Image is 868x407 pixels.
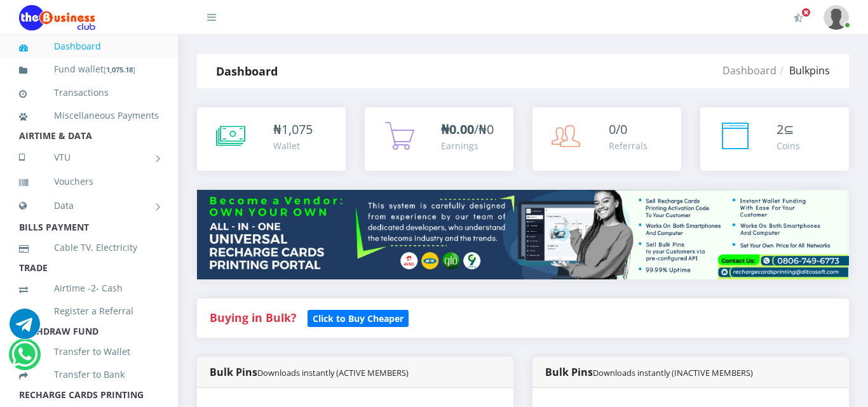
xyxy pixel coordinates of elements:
[365,107,513,171] a: ₦0.00/₦0 Earnings
[19,190,159,222] a: Data
[281,121,313,138] span: 1,075
[722,63,776,77] a: Dashboard
[19,55,159,84] a: Fund wallet[1,075.18]
[19,5,95,30] img: Logo
[10,318,40,339] a: Chat for support
[776,139,800,152] div: Coins
[308,310,409,325] a: Click to Buy Cheaper
[19,360,159,389] a: Transfer to Bank
[19,337,159,366] a: Transfer to Wallet
[794,13,803,23] i: Activate Your Membership
[441,121,494,138] span: /₦0
[104,65,135,74] small: [ ]
[197,107,346,171] a: ₦1,075 Wallet
[210,310,296,325] strong: Buying in Bulk?
[210,365,409,379] strong: Bulk Pins
[441,139,494,152] div: Earnings
[19,142,159,173] a: VTU
[257,367,409,378] small: Downloads instantly (ACTIVE MEMBERS)
[19,233,159,262] a: Cable TV, Electricity
[441,121,474,138] b: ₦0.00
[106,65,133,74] b: 1,075.18
[19,101,159,130] a: Miscellaneous Payments
[273,139,313,152] div: Wallet
[824,5,849,30] img: User
[19,32,159,61] a: Dashboard
[216,63,278,79] strong: Dashboard
[19,78,159,107] a: Transactions
[609,139,648,152] div: Referrals
[19,167,159,196] a: Vouchers
[593,367,753,378] small: Downloads instantly (INACTIVE MEMBERS)
[545,365,753,379] strong: Bulk Pins
[273,120,313,139] div: ₦
[609,121,627,138] span: 0/0
[776,120,800,139] div: ⊆
[313,312,403,324] b: Click to Buy Cheaper
[776,63,830,78] li: Bulkpins
[776,121,783,138] span: 2
[801,8,811,17] span: Activate Your Membership
[19,274,159,303] a: Airtime -2- Cash
[197,190,849,279] img: multitenant_rcp.png
[19,297,159,326] a: Register a Referral
[532,107,681,171] a: 0/0 Referrals
[11,349,37,370] a: Chat for support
